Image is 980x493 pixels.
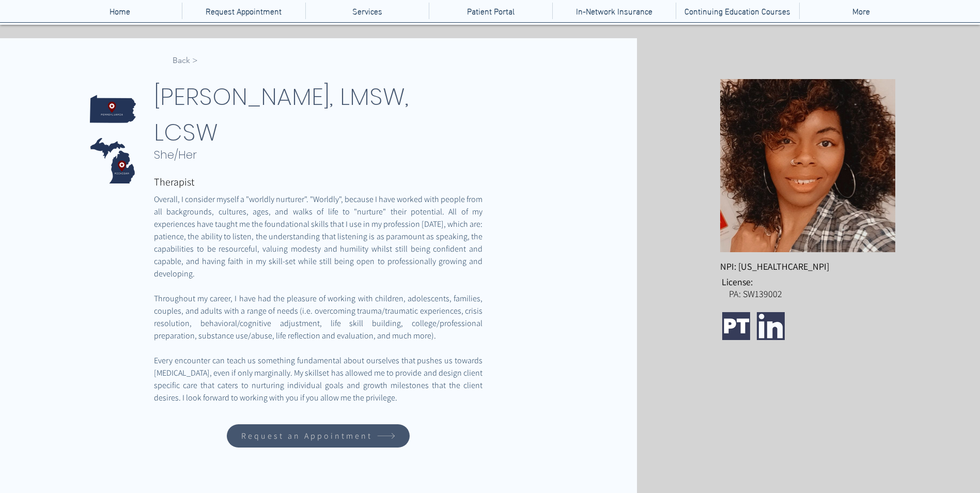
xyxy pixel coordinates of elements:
[58,3,182,19] a: Home
[173,55,198,66] span: < Back
[720,260,829,272] span: NPI: [US_HEALTHCARE_NPI]
[462,3,520,19] p: Patient Portal
[347,3,387,19] p: Services
[429,3,552,19] a: Patient Portal
[722,276,753,288] span: License:
[757,312,785,340] img: LinkedIn Link
[200,3,287,19] p: Request Appointment
[847,3,875,19] p: More
[305,3,429,19] div: Services
[154,293,484,341] span: Throughout my career, I have had the pleasure of working with children, adolescents, families, co...
[154,80,409,149] span: [PERSON_NAME], LMSW, LCSW
[676,3,799,19] a: Continuing Education Courses
[720,79,895,252] img: Malanna Simmons, LMSW, LCSW
[154,147,197,163] span: She/Her
[552,3,676,19] a: In-Network Insurance
[792,312,820,340] img: Facebook Link
[58,3,923,19] nav: Site
[154,194,484,279] span: Overall, I consider myself a "worldly nurturer". "Worldly", because I have worked with people fro...
[722,312,750,340] img: Psychology Today Profile Link
[154,175,194,189] span: Therapist
[729,288,896,300] p: PA: SW139002
[182,3,305,19] a: Request Appointment
[154,355,484,403] span: Every encounter can teach us something fundamental about ourselves that pushes us towards [MEDICA...
[679,3,796,19] p: Continuing Education Courses
[571,3,658,19] p: In-Network Insurance
[241,430,372,441] span: Request an Appointment
[104,3,135,19] p: Home
[227,424,410,448] a: Request an Appointment
[154,53,198,68] a: < Back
